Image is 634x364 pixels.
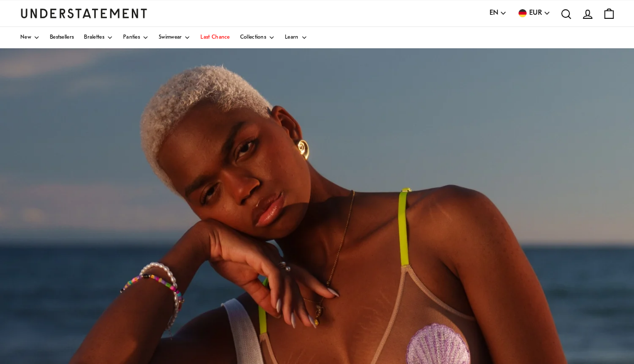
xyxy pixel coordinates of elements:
[200,27,229,48] a: Last Chance
[50,35,74,40] span: Bestsellers
[123,35,140,40] span: Panties
[20,27,40,48] a: New
[489,8,507,19] button: EN
[123,27,149,48] a: Panties
[489,8,498,19] span: EN
[159,27,190,48] a: Swimwear
[20,9,148,18] a: Understatement Homepage
[84,27,113,48] a: Bralettes
[285,35,299,40] span: Learn
[529,8,542,19] span: EUR
[159,35,182,40] span: Swimwear
[200,35,229,40] span: Last Chance
[285,27,307,48] a: Learn
[517,8,551,19] button: EUR
[50,27,74,48] a: Bestsellers
[20,35,31,40] span: New
[240,27,275,48] a: Collections
[84,35,104,40] span: Bralettes
[240,35,266,40] span: Collections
